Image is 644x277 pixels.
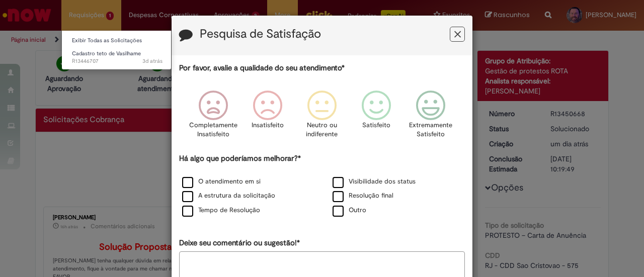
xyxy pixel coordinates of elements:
label: Outro [333,206,366,215]
label: Resolução final [333,191,393,201]
label: Deixe seu comentário ou sugestão!* [179,238,300,248]
a: Exibir Todas as Solicitações [62,35,173,46]
ul: Requisições [61,30,172,70]
label: O atendimento em si [182,177,261,187]
div: Extremamente Satisfeito [405,83,456,152]
div: Neutro ou indiferente [296,83,348,152]
div: Completamente Insatisfeito [187,83,238,152]
label: Por favor, avalie a qualidade do seu atendimento* [179,63,345,73]
time: 26/08/2025 08:36:57 [142,57,163,65]
p: Neutro ou indiferente [304,121,340,139]
label: Pesquisa de Satisfação [200,28,321,41]
label: Tempo de Resolução [182,206,260,215]
div: Satisfeito [351,83,402,152]
p: Extremamente Satisfeito [409,121,452,139]
p: Completamente Insatisfeito [189,121,237,139]
div: Insatisfeito [242,83,293,152]
span: 3d atrás [142,57,163,65]
div: Há algo que poderíamos melhorar?* [179,153,465,218]
label: Visibilidade dos status [333,177,416,187]
p: Insatisfeito [252,121,284,130]
p: Satisfeito [362,121,390,130]
span: R13446707 [72,57,163,65]
a: Aberto R13446707 : Cadastro teto de Vasilhame [62,48,173,67]
label: A estrutura da solicitação [182,191,275,201]
span: Cadastro teto de Vasilhame [72,50,141,57]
